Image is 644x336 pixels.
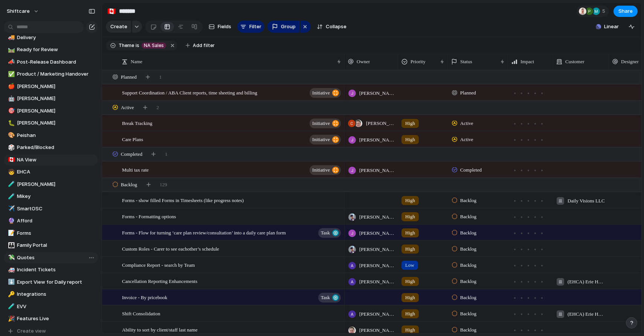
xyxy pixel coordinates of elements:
button: initiative [310,135,341,144]
span: Ability to sort by client/staff last name [122,325,198,334]
span: Low [405,262,414,269]
button: 💸 [7,254,14,262]
span: Family Portal [17,242,95,249]
button: 🤖 [7,95,14,102]
span: initiative [312,88,330,98]
span: EVV [17,303,95,310]
span: 1 [159,73,162,81]
span: NA View [17,156,95,164]
span: Active [121,104,134,111]
a: 🎲Parked/Blocked [4,142,98,153]
span: initiative [312,134,330,145]
a: 👪Family Portal [4,240,98,251]
span: Forms [17,230,95,237]
span: [PERSON_NAME] [359,213,395,221]
button: 🎉 [7,315,14,322]
span: Share [618,8,633,15]
a: 🛤️Ready for Review [4,44,98,55]
a: ✅Product / Marketing Handover [4,68,98,80]
span: High [405,294,415,301]
a: 🎨Peishan [4,130,98,141]
button: 🎲 [7,144,14,151]
span: Customer [565,58,584,65]
span: Features Live [17,315,95,322]
div: 🐛[PERSON_NAME] [4,117,98,129]
span: Planned [121,73,137,81]
button: Share [613,6,638,17]
a: 🚑Incident Tickets [4,264,98,275]
div: 🎲 [8,143,13,152]
span: [PERSON_NAME] [359,327,395,334]
span: Delivery [17,34,95,41]
span: Theme [119,42,134,49]
button: 🇨🇦 [7,156,14,164]
a: 📣Post-Release Dashboard [4,56,98,68]
div: 🎯 [8,106,13,115]
span: Collapse [326,23,346,30]
span: [PERSON_NAME] [359,262,395,269]
span: Active [460,120,473,127]
span: [PERSON_NAME] [359,167,395,174]
button: 🧪 [7,181,14,188]
span: Peishan [17,132,95,139]
a: 🚚Delivery [4,32,98,43]
button: Fields [206,21,234,33]
a: 🤖[PERSON_NAME] [4,93,98,104]
button: shiftcare [3,5,43,17]
span: High [405,213,415,220]
div: 🎉Features Live [4,313,98,324]
span: High [405,136,415,143]
span: Backlog [460,229,476,237]
div: 🎉 [8,315,13,323]
span: Ready for Review [17,46,95,53]
div: ✅ [8,70,13,79]
span: [PERSON_NAME] [359,246,395,253]
a: 📝Forms [4,228,98,239]
span: High [405,229,415,237]
span: Support Coordination / ABA Client reports, time sheeting and billing [122,88,257,97]
span: Product / Marketing Handover [17,70,95,78]
span: [PERSON_NAME] [359,310,395,318]
button: 📝 [7,230,14,237]
div: 💸 [8,253,13,262]
span: Create view [17,327,46,335]
button: Task [318,228,341,238]
span: Name [131,58,142,65]
a: 💸Quotes [4,252,98,263]
span: Backlog [460,213,476,220]
div: 🤖 [8,94,13,103]
span: initiative [312,165,330,175]
a: 🎯[PERSON_NAME] [4,105,98,117]
span: Backlog [460,278,476,285]
div: ⬇️ [8,278,13,286]
span: Care Plans [122,135,143,143]
span: 129 [160,181,167,189]
span: High [405,326,415,334]
span: Forms - Flow for turning ‘care plan review/consultation’ into a daily care plan form [122,228,286,237]
a: 🔑Integrations [4,289,98,300]
span: 5 [602,8,607,15]
span: Post-Release Dashboard [17,58,95,66]
span: High [405,245,415,253]
span: Create [110,23,127,30]
button: initiative [310,119,341,128]
button: initiative [310,88,341,98]
span: 1 [165,151,168,158]
a: 🧒EHCA [4,166,98,178]
span: Group [281,23,296,30]
span: Backlog [460,262,476,269]
button: is [134,41,141,50]
button: 🧪 [7,303,14,310]
span: Priority [411,58,426,65]
div: 🔮 [8,217,13,225]
span: Multi tax rate [122,165,149,174]
span: Incident Tickets [17,266,95,274]
span: [PERSON_NAME] [17,181,95,188]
